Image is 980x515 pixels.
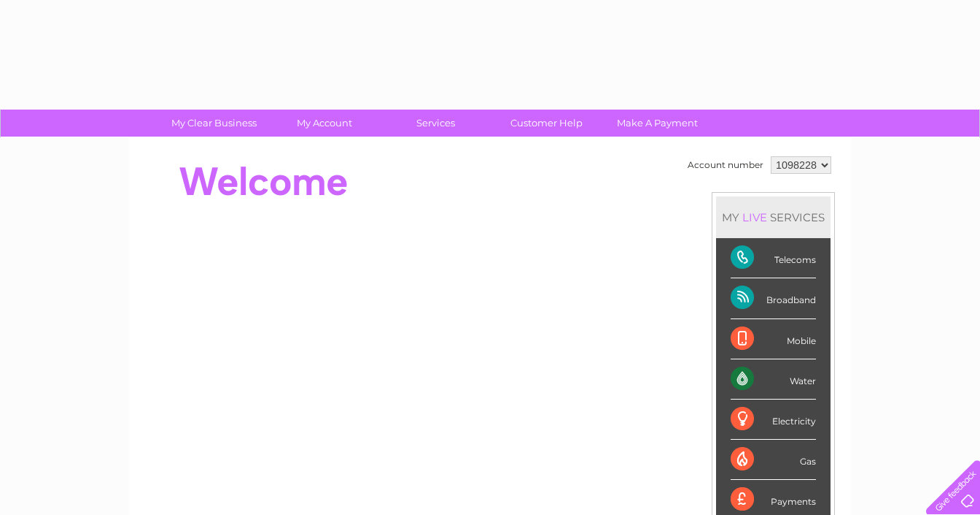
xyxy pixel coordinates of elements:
td: Account number [684,153,767,178]
div: Gas [731,440,816,480]
div: MY SERVICES [716,197,831,238]
div: Telecoms [731,238,816,278]
div: LIVE [739,210,770,224]
a: My Account [265,110,385,137]
a: Customer Help [486,110,607,137]
div: Electricity [731,400,816,440]
div: Water [731,359,816,400]
a: Make A Payment [597,110,717,137]
a: Services [376,110,496,137]
div: Broadband [731,278,816,318]
div: Mobile [731,319,816,359]
a: My Clear Business [154,110,274,137]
